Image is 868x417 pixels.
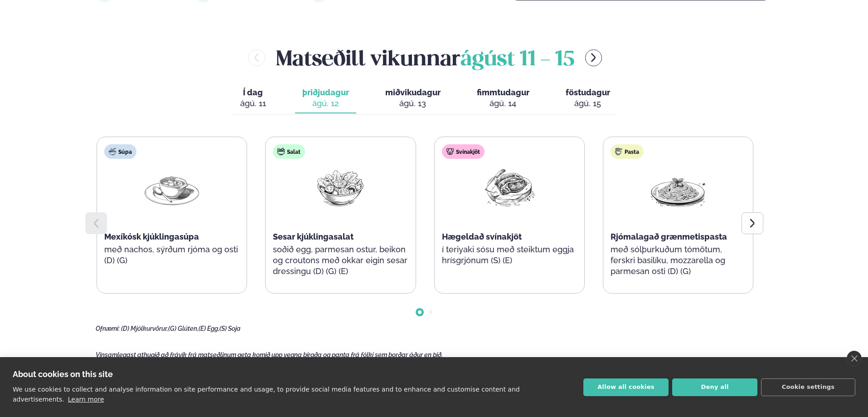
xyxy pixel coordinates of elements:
button: Í dag ágú. 11 [233,83,273,113]
p: með nachos, sýrðum rjóma og osti (D) (G) [104,244,239,266]
img: Pork-Meat.png [480,166,538,208]
img: Salad.png [311,166,369,208]
button: miðvikudagur ágú. 13 [378,83,448,113]
span: þriðjudagur [302,88,349,97]
button: menu-btn-left [248,49,265,66]
div: ágú. 12 [302,98,349,109]
button: Deny all [672,378,757,396]
span: (G) Glúten, [168,325,199,332]
span: ágúst 11 - 15 [461,50,574,70]
span: miðvikudagur [385,88,441,97]
div: Svínakjöt [442,144,485,159]
button: menu-btn-right [585,49,602,66]
div: ágú. 15 [566,98,610,109]
strong: About cookies on this site [13,369,113,379]
a: close [847,351,862,366]
span: (S) Soja [219,325,241,332]
h2: Matseðill vikunnar [276,43,574,73]
img: pasta.svg [615,148,622,155]
img: salad.svg [277,148,285,155]
span: Ofnæmi: [96,325,120,332]
img: pork.svg [446,148,454,155]
span: föstudagur [566,88,610,97]
span: Mexíkósk kjúklingasúpa [104,232,199,241]
button: þriðjudagur ágú. 12 [295,83,356,113]
span: Go to slide 1 [418,310,422,314]
span: Go to slide 2 [429,310,432,314]
img: soup.svg [109,148,116,155]
span: (E) Egg, [199,325,219,332]
div: ágú. 14 [477,98,529,109]
button: Allow all cookies [583,378,669,396]
img: Soup.png [143,166,201,208]
span: Rjómalagað grænmetispasta [611,232,727,241]
span: fimmtudagur [477,88,529,97]
p: með sólþurkuðum tómötum, ferskri basilíku, mozzarella og parmesan osti (D) (G) [611,244,746,277]
span: (D) Mjólkurvörur, [121,325,168,332]
span: Hægeldað svínakjöt [442,232,522,241]
img: Spagetti.png [649,166,707,208]
div: Súpa [104,144,136,159]
p: We use cookies to collect and analyse information on site performance and usage, to provide socia... [13,386,520,403]
p: soðið egg, parmesan ostur, beikon og croutons með okkar eigin sesar dressingu (D) (G) (E) [273,244,408,277]
a: Learn more [68,396,104,403]
span: Vinsamlegast athugið að frávik frá matseðlinum geta komið upp vegna birgða og panta frá fólki sem... [96,351,443,358]
button: föstudagur ágú. 15 [558,83,617,113]
span: Í dag [240,87,266,98]
div: ágú. 11 [240,98,266,109]
span: Sesar kjúklingasalat [273,232,354,241]
div: Salat [273,144,305,159]
div: Pasta [611,144,644,159]
div: ágú. 13 [385,98,441,109]
button: fimmtudagur ágú. 14 [470,83,537,113]
p: í teriyaki sósu með steiktum eggja hrísgrjónum (S) (E) [442,244,577,266]
button: Cookie settings [761,378,855,396]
